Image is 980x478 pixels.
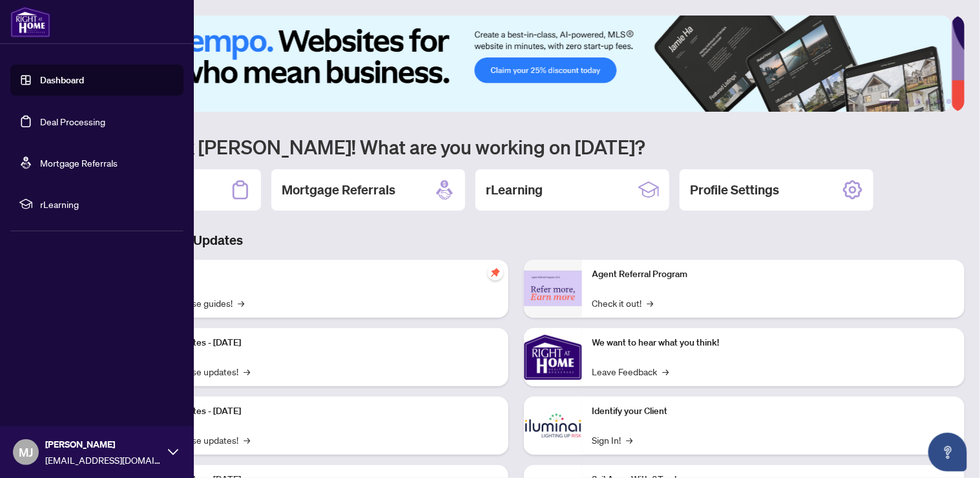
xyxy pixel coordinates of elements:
h2: Mortgage Referrals [282,181,395,199]
span: [PERSON_NAME] [45,437,162,452]
button: 4 [926,99,931,104]
p: Platform Updates - [DATE] [136,404,498,419]
a: Dashboard [40,74,84,86]
span: → [647,296,654,310]
button: 2 [905,99,910,104]
a: Deal Processing [40,116,105,127]
span: → [244,433,250,447]
span: → [238,296,244,310]
p: We want to hear what you think! [592,336,955,350]
span: [EMAIL_ADDRESS][DOMAIN_NAME] [45,453,162,467]
a: Sign In!→ [592,433,633,447]
span: → [244,364,250,379]
button: 1 [879,99,900,104]
h2: rLearning [486,181,543,199]
p: Platform Updates - [DATE] [136,336,498,350]
img: logo [10,6,50,37]
img: We want to hear what you think! [524,328,582,386]
img: Identify your Client [524,397,582,455]
img: Slide 0 [67,16,952,112]
button: Open asap [928,433,967,472]
a: Check it out!→ [592,296,654,310]
h2: Profile Settings [690,181,779,199]
span: pushpin [488,265,503,280]
img: Agent Referral Program [524,271,582,306]
span: → [627,433,633,447]
p: Agent Referral Program [592,267,955,282]
button: 3 [915,99,921,104]
span: → [663,364,669,379]
p: Self-Help [136,267,498,282]
h3: Brokerage & Industry Updates [67,231,964,249]
h1: Welcome back [PERSON_NAME]! What are you working on [DATE]? [67,134,964,159]
a: Leave Feedback→ [592,364,669,379]
span: rLearning [40,197,174,211]
p: Identify your Client [592,404,955,419]
a: Mortgage Referrals [40,157,118,169]
button: 5 [936,99,941,104]
span: MJ [19,443,33,461]
button: 6 [946,99,952,104]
